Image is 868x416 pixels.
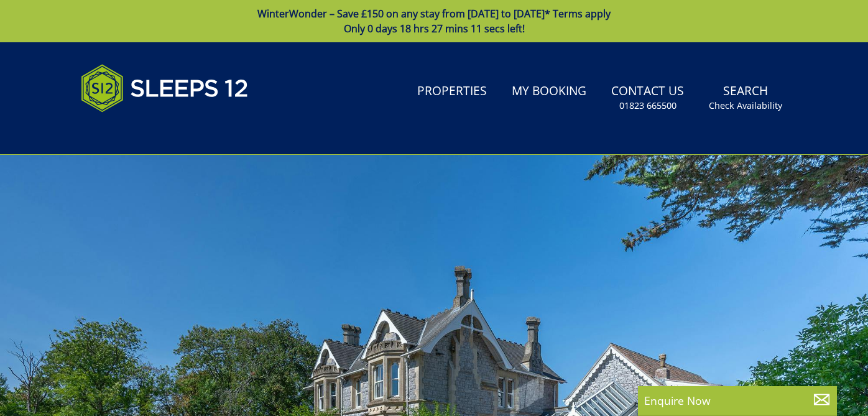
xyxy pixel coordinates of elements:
a: Contact Us01823 665500 [606,78,689,118]
span: Only 0 days 18 hrs 27 mins 11 secs left! [344,22,525,35]
iframe: Customer reviews powered by Trustpilot [75,127,205,137]
small: 01823 665500 [619,99,676,112]
a: Properties [412,78,492,106]
p: Enquire Now [644,392,831,409]
small: Check Availability [709,99,782,112]
a: SearchCheck Availability [704,78,787,118]
a: My Booking [507,78,591,106]
img: Sleeps 12 [81,57,249,119]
